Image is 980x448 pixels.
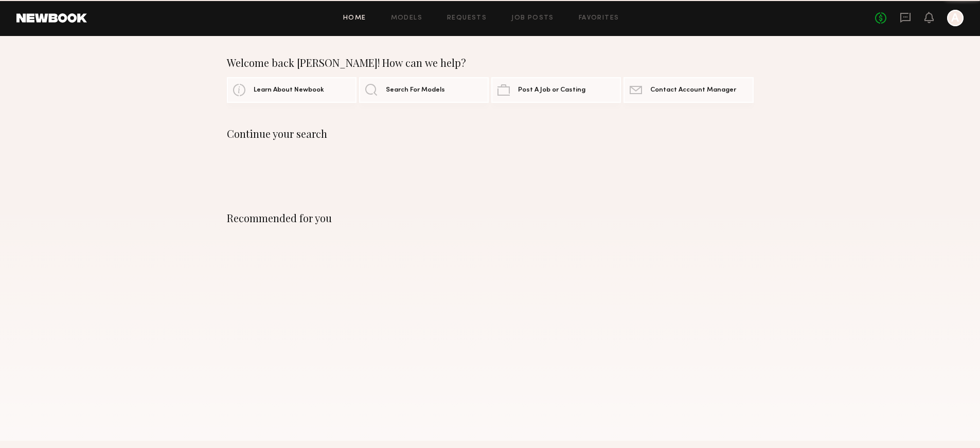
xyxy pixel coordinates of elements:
a: Job Posts [511,15,554,22]
a: Favorites [579,15,619,22]
a: Learn About Newbook [227,77,357,103]
a: Home [343,15,366,22]
span: Contact Account Manager [650,87,736,94]
a: Post A Job or Casting [491,77,621,103]
span: Learn About Newbook [254,87,324,94]
div: Recommended for you [227,212,754,224]
span: Post A Job or Casting [518,87,585,94]
a: A [947,10,964,26]
span: Search For Models [386,87,445,94]
a: Search For Models [359,77,489,103]
a: Contact Account Manager [623,77,753,103]
a: Models [391,15,422,22]
div: Welcome back [PERSON_NAME]! How can we help? [227,57,754,69]
a: Requests [447,15,487,22]
div: Continue your search [227,128,754,140]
